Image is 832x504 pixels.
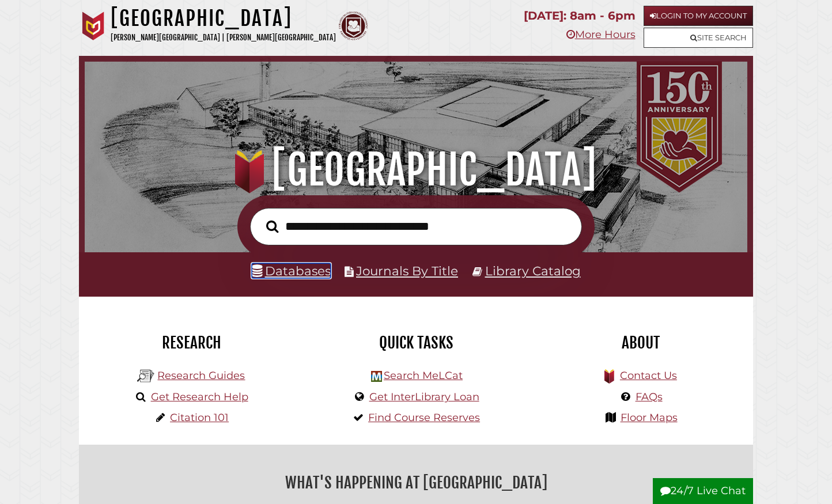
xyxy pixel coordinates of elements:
[111,6,336,31] h1: [GEOGRAPHIC_DATA]
[88,333,295,353] h2: Research
[79,12,108,40] img: Calvin University
[566,28,636,41] a: More Hours
[620,369,677,382] a: Contact Us
[97,145,735,195] h1: [GEOGRAPHIC_DATA]
[111,31,336,44] p: [PERSON_NAME][GEOGRAPHIC_DATA] | [PERSON_NAME][GEOGRAPHIC_DATA]
[384,369,463,382] a: Search MeLCat
[260,217,284,236] button: Search
[88,469,744,496] h2: What's Happening at [GEOGRAPHIC_DATA]
[537,333,744,353] h2: About
[170,411,229,424] a: Citation 101
[312,333,520,353] h2: Quick Tasks
[151,391,248,403] a: Get Research Help
[644,6,753,26] a: Login to My Account
[621,411,678,424] a: Floor Maps
[137,367,154,385] img: Hekman Library Logo
[371,371,382,382] img: Hekman Library Logo
[339,12,368,40] img: Calvin Theological Seminary
[524,6,636,26] p: [DATE]: 8am - 6pm
[369,391,479,403] a: Get InterLibrary Loan
[636,391,663,403] a: FAQs
[252,263,331,278] a: Databases
[368,411,480,424] a: Find Course Reserves
[485,263,581,278] a: Library Catalog
[266,219,278,233] i: Search
[356,263,458,278] a: Journals By Title
[157,369,245,382] a: Research Guides
[644,28,753,48] a: Site Search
